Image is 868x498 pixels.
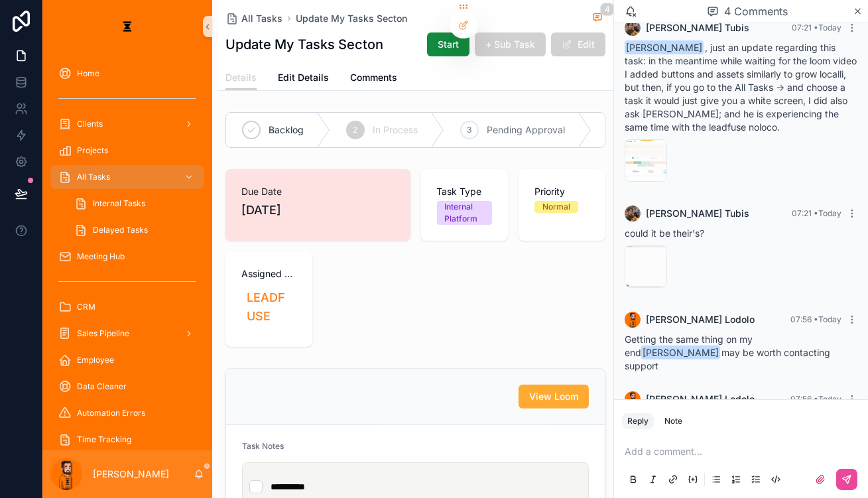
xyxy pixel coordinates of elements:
a: Internal Tasks [66,192,204,216]
button: 4 [589,11,605,27]
span: Edit Details [278,71,329,84]
a: Sales Pipeline [50,322,204,345]
span: Meeting Hub [77,251,125,262]
span: Employee [77,355,114,365]
span: 2 [353,125,358,135]
a: CRM [50,295,204,319]
span: Delayed Tasks [93,225,148,235]
a: Edit Details [278,66,329,92]
span: [PERSON_NAME] Lodolo [646,313,755,326]
span: could it be their's? [625,227,704,239]
a: Automation Errors [50,401,204,425]
span: All Tasks [77,172,110,182]
a: Details [225,66,257,91]
a: Update My Tasks Secton [296,12,407,25]
span: In Process [373,123,418,137]
a: Clients [50,112,204,136]
button: View Loom [519,385,589,408]
span: Automation Errors [77,408,145,418]
button: + Sub Task [475,32,546,56]
a: Data Cleaner [50,375,204,399]
span: Backlog [269,123,304,137]
span: Sales Pipeline [77,328,129,339]
span: [PERSON_NAME] Tubis [646,207,749,220]
span: Projects [77,145,108,156]
span: CRM [77,302,95,312]
button: Start [427,32,469,56]
span: 4 Comments [724,3,788,19]
span: [PERSON_NAME] [625,40,704,54]
span: Due Date [241,185,395,198]
button: Reply [622,413,654,429]
span: Data Cleaner [77,381,127,392]
span: Getting the same thing on my end may be worth contacting support [625,334,830,371]
span: 4 [600,3,615,16]
span: Pending Approval [487,123,565,137]
span: Internal Tasks [93,198,145,209]
span: Priority [534,185,589,198]
span: Clients [77,119,103,129]
span: View Loom [529,390,578,403]
span: 07:21 • Today [792,208,841,218]
span: 3 [467,125,472,135]
a: Projects [50,139,204,162]
p: [PERSON_NAME] [93,467,169,481]
span: [PERSON_NAME] Tubis [646,21,749,34]
a: Employee [50,348,204,372]
a: Comments [350,66,397,92]
span: Details [225,71,257,84]
a: LEADFUSE [241,286,291,328]
span: 07:56 • Today [790,314,841,324]
span: Home [77,68,99,79]
h1: Update My Tasks Secton [225,35,383,54]
span: Start [438,38,459,51]
span: LEADFUSE [247,288,286,326]
span: , just an update regarding this task: in the meantime while waiting for the loom video I added bu... [625,42,857,133]
span: Task Type [437,185,492,198]
button: Edit [551,32,605,56]
span: + Sub Task [485,38,535,51]
span: Comments [350,71,397,84]
div: scrollable content [42,53,212,450]
span: All Tasks [241,12,282,25]
span: 07:56 • Today [790,394,841,404]
span: [PERSON_NAME] Lodolo [646,393,755,406]
a: All Tasks [50,165,204,189]
a: Meeting Hub [50,245,204,269]
div: Internal Platform [445,201,484,225]
a: All Tasks [225,12,282,25]
div: Note [664,416,682,426]
img: App logo [117,16,138,37]
span: 07:21 • Today [792,23,841,32]
span: Assigned project collection [241,267,296,280]
span: [PERSON_NAME] [641,345,720,359]
a: Delayed Tasks [66,218,204,242]
span: [DATE] [241,201,395,219]
a: Home [50,62,204,86]
button: Note [659,413,688,429]
span: Task Notes [242,441,284,451]
div: Normal [542,201,570,213]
